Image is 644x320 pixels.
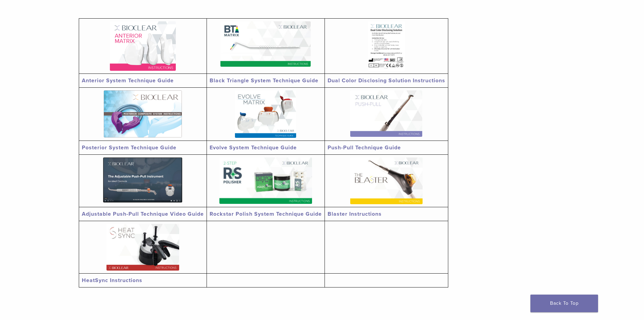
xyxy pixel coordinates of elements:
a: Adjustable Push-Pull Technique Video Guide [82,211,204,217]
a: Evolve System Technique Guide [210,144,297,151]
a: Back To Top [530,295,598,312]
a: Black Triangle System Technique Guide [210,77,318,84]
a: Posterior System Technique Guide [82,144,176,151]
a: HeatSync Instructions [82,277,142,284]
a: Anterior System Technique Guide [82,77,174,84]
a: Dual Color Disclosing Solution Instructions [328,77,445,84]
a: Push-Pull Technique Guide [328,144,401,151]
a: Rockstar Polish System Technique Guide [210,211,322,217]
a: Blaster Instructions [328,211,382,217]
